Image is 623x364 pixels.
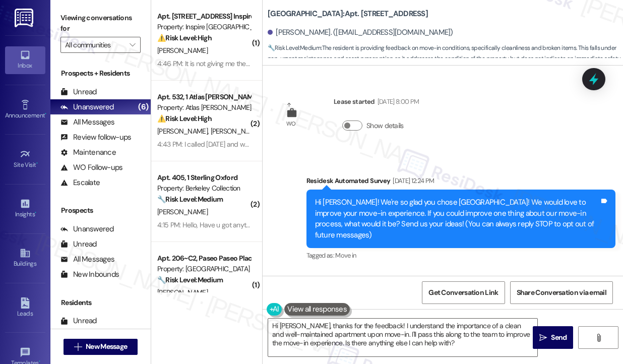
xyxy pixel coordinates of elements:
[45,110,46,117] span: •
[5,195,45,222] a: Insights •
[335,251,356,260] span: Move in
[157,114,212,123] strong: ⚠️ Risk Level: High
[60,224,114,234] div: Unanswered
[211,127,261,136] span: [PERSON_NAME]
[366,120,404,131] label: Show details
[157,102,251,113] div: Property: Atlas [PERSON_NAME]
[551,332,567,343] span: Send
[60,132,131,143] div: Review follow-ups
[268,9,428,19] b: [GEOGRAPHIC_DATA]: Apt. [STREET_ADDRESS]
[268,44,321,52] strong: 🔧 Risk Level: Medium
[65,37,124,53] input: All communities
[157,207,208,216] span: [PERSON_NAME]
[60,147,116,158] div: Maintenance
[390,175,434,186] div: [DATE] 12:24 PM
[422,281,505,304] button: Get Conversation Link
[157,195,223,204] strong: 🔧 Risk Level: Medium
[60,254,114,265] div: All Messages
[268,319,537,356] textarea: Hi [PERSON_NAME], thanks for the feedback! I understand the importance of a clean and well-mainta...
[428,287,498,298] span: Get Conversation Link
[157,22,251,32] div: Property: Inspire [GEOGRAPHIC_DATA]
[60,316,97,326] div: Unread
[157,59,332,68] div: 4:46 PM: It is not giving me the option to add my credit card
[157,288,208,297] span: [PERSON_NAME]
[157,220,289,229] div: 4:15 PM: Hello, Have u got anything updated?
[157,11,251,22] div: Apt. [STREET_ADDRESS] Inspire Homes [GEOGRAPHIC_DATA]
[306,248,616,263] div: Tagged as:
[60,87,97,97] div: Unread
[510,281,613,304] button: Share Conversation via email
[375,96,419,107] div: [DATE] 8:00 PM
[60,117,114,128] div: All Messages
[136,99,151,115] div: (6)
[157,92,251,102] div: Apt. 532, 1 Atlas [PERSON_NAME]
[60,10,141,37] label: Viewing conversations for
[86,341,127,352] span: New Message
[74,343,82,351] i: 
[5,146,45,173] a: Site Visit •
[517,287,606,298] span: Share Conversation via email
[315,197,600,240] div: Hi [PERSON_NAME]! We're so glad you chose [GEOGRAPHIC_DATA]! We would love to improve your move-i...
[306,175,616,190] div: Residesk Automated Survey
[268,43,623,75] span: : The resident is providing feedback on move-in conditions, specifically cleanliness and broken i...
[157,172,251,183] div: Apt. 405, 1 Sterling Oxford
[35,209,36,216] span: •
[533,326,573,349] button: Send
[130,41,135,49] i: 
[268,27,453,38] div: [PERSON_NAME]. ([EMAIL_ADDRESS][DOMAIN_NAME])
[334,96,419,110] div: Lease started
[539,334,547,342] i: 
[157,275,223,284] strong: 🔧 Risk Level: Medium
[595,334,602,342] i: 
[60,239,97,250] div: Unread
[60,269,119,280] div: New Inbounds
[60,162,122,173] div: WO Follow-ups
[157,46,208,55] span: [PERSON_NAME]
[157,183,251,194] div: Property: Berkeley Collection
[50,297,151,308] div: Residents
[5,245,45,272] a: Buildings
[64,339,138,355] button: New Message
[157,33,212,42] strong: ⚠️ Risk Level: High
[286,118,296,129] div: WO
[5,294,45,322] a: Leads
[157,253,251,264] div: Apt. 206~C2, Paseo Paseo Place
[36,160,38,167] span: •
[60,177,100,188] div: Escalate
[157,264,251,274] div: Property: [GEOGRAPHIC_DATA]
[15,9,35,27] img: ResiDesk Logo
[50,205,151,216] div: Prospects
[5,46,45,74] a: Inbox
[157,127,211,136] span: [PERSON_NAME]
[50,68,151,79] div: Prospects + Residents
[60,102,114,112] div: Unanswered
